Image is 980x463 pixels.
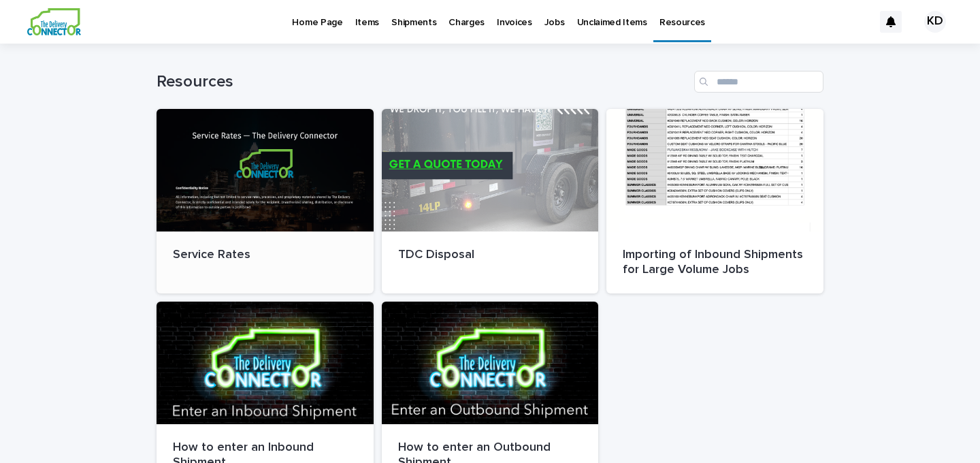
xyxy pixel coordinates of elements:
a: Importing of Inbound Shipments for Large Volume Jobs [606,109,823,293]
p: TDC Disposal [398,248,583,263]
a: TDC Disposal [382,109,599,293]
h1: Resources [157,72,689,92]
img: aCWQmA6OSGG0Kwt8cj3c [27,8,81,35]
a: Service Rates [157,109,374,293]
p: Service Rates [173,248,357,263]
input: Search [694,71,823,93]
p: Importing of Inbound Shipments for Large Volume Jobs [623,248,807,277]
div: KD [924,11,946,33]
